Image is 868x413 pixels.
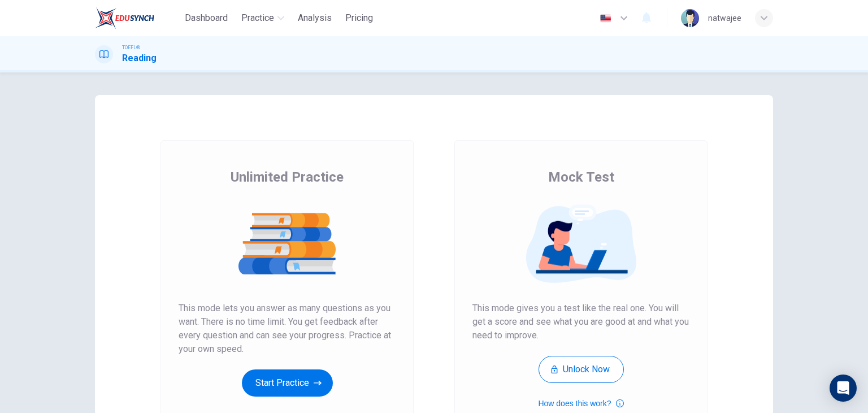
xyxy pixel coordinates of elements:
span: Unlimited Practice [231,168,344,186]
span: Practice [241,11,274,25]
button: Start Practice [242,369,333,397]
span: Mock Test [548,168,614,186]
span: This mode gives you a test like the real one. You will get a score and see what you are good at a... [472,302,689,342]
button: Unlock Now [539,356,624,383]
img: en [598,14,613,23]
span: TOEFL® [122,44,140,51]
div: Open Intercom Messenger [830,375,857,402]
button: How does this work? [538,397,623,410]
button: Practice [237,8,289,28]
button: Dashboard [180,8,232,28]
button: Analysis [293,8,336,28]
span: This mode lets you answer as many questions as you want. There is no time limit. You get feedback... [179,302,396,356]
span: Dashboard [185,11,228,25]
img: Profile picture [681,9,699,27]
span: Analysis [298,11,332,25]
button: Pricing [341,8,377,28]
div: natwajee [708,11,741,25]
span: Pricing [345,11,373,25]
a: EduSynch logo [95,7,180,29]
img: EduSynch logo [95,7,154,29]
h1: Reading [122,51,157,65]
